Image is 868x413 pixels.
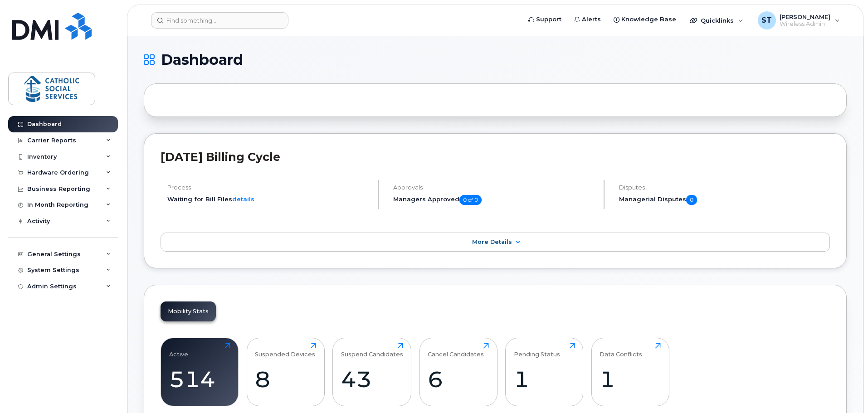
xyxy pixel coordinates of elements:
div: Active [169,343,188,358]
div: 8 [255,366,316,393]
div: 514 [169,366,230,393]
div: Cancel Candidates [428,343,484,358]
span: More Details [472,238,512,245]
a: Suspend Candidates43 [341,343,403,401]
span: 0 [686,195,697,205]
h2: [DATE] Billing Cycle [161,150,830,164]
a: Suspended Devices8 [255,343,316,401]
div: Pending Status [514,343,560,358]
div: 1 [600,366,661,393]
div: 43 [341,366,403,393]
h4: Approvals [393,184,596,191]
h4: Process [167,184,370,191]
h4: Disputes [619,184,830,191]
a: Cancel Candidates6 [428,343,489,401]
h5: Managers Approved [393,195,596,205]
div: Data Conflicts [600,343,642,358]
li: Waiting for Bill Files [167,195,370,204]
span: Dashboard [161,53,243,67]
a: Pending Status1 [514,343,575,401]
iframe: Messenger Launcher [829,374,861,406]
div: 1 [514,366,575,393]
div: Suspend Candidates [341,343,403,358]
div: 6 [428,366,489,393]
a: Active514 [169,343,230,401]
span: 0 of 0 [459,195,482,205]
h5: Managerial Disputes [619,195,830,205]
div: Suspended Devices [255,343,315,358]
a: details [232,195,254,203]
a: Data Conflicts1 [600,343,661,401]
